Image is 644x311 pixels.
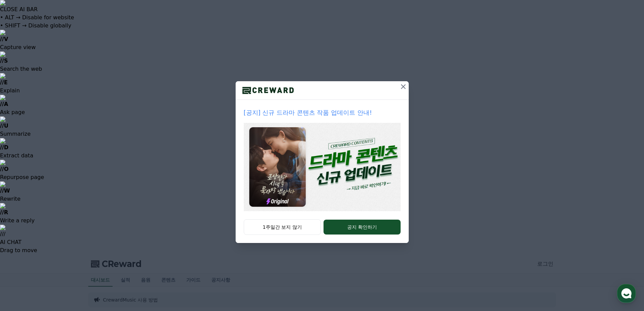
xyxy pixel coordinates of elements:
span: 설정 [104,225,113,230]
a: 대화 [45,215,87,231]
a: 홈 [2,215,45,231]
span: 홈 [21,225,25,230]
a: 설정 [87,215,130,231]
span: 대화 [62,225,70,230]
